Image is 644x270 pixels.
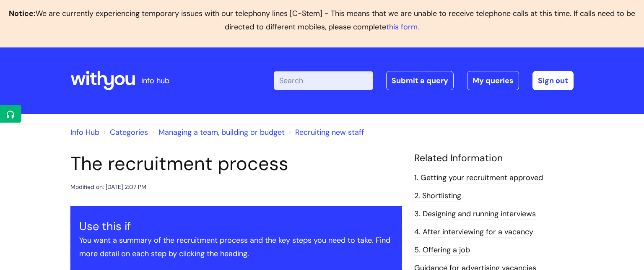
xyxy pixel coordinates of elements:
a: Managing a team, building or budget [158,127,285,137]
b: Notice: [9,8,36,18]
div: | - [274,71,574,90]
h1: The recruitment process [70,152,402,175]
p: info hub [141,74,169,87]
a: 4. After interviewing for a vacancy [414,227,533,238]
li: Managing a team, building or budget [150,126,285,139]
a: this form. [386,22,419,32]
input: Search [274,71,373,90]
a: My queries [467,71,519,90]
a: 5. Offering a job [414,245,470,256]
a: Categories [110,127,148,137]
li: Solution home [101,126,148,139]
a: Info Hub [70,127,99,137]
h3: Use this if [79,220,393,233]
p: We are currently experiencing temporary issues with our telephony lines [C-Stem] - This means tha... [7,7,637,34]
li: Recruiting new staff [287,126,364,139]
a: 3. Designing and running interviews [414,209,536,220]
a: Submit a query [386,71,454,90]
div: Modified on: [DATE] 2:07 PM [70,182,146,192]
a: Sign out [532,71,574,90]
a: 1. Getting your recruitment approved [414,173,543,183]
p: You want a summary of the recruitment process and the key steps you need to take. Find more detai... [79,233,393,261]
h4: Related Information [414,152,574,164]
a: 2. Shortlisting [414,191,461,202]
a: Recruiting new staff [295,127,364,137]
